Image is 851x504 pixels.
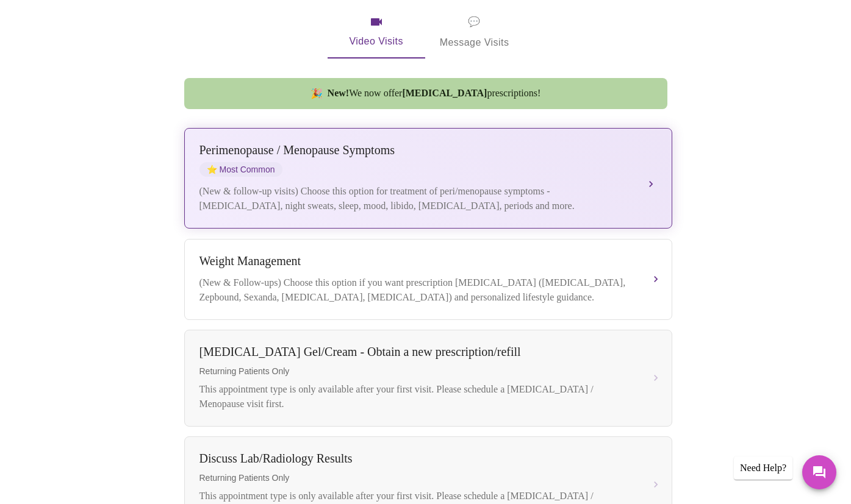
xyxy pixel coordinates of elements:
strong: [MEDICAL_DATA] [402,88,487,98]
span: message [468,13,480,30]
strong: New! [328,88,350,98]
span: new [311,88,323,99]
span: Returning Patients Only [199,366,633,376]
div: (New & follow-up visits) Choose this option for treatment of peri/menopause symptoms - [MEDICAL_D... [199,184,633,213]
span: Video Visits [342,15,411,50]
div: This appointment type is only available after your first visit. Please schedule a [MEDICAL_DATA] ... [199,382,633,411]
span: Returning Patients Only [199,473,633,483]
span: We now offer prescriptions! [328,88,541,99]
div: Need Help? [734,456,792,480]
span: Message Visits [440,13,509,51]
button: Perimenopause / Menopause SymptomsstarMost Common(New & follow-up visits) Choose this option for ... [184,128,672,229]
div: Perimenopause / Menopause Symptoms [199,143,633,157]
div: (New & Follow-ups) Choose this option if you want prescription [MEDICAL_DATA] ([MEDICAL_DATA], Ze... [199,275,633,305]
button: [MEDICAL_DATA] Gel/Cream - Obtain a new prescription/refillReturning Patients OnlyThis appointmen... [184,330,672,427]
div: Weight Management [199,254,633,268]
button: Messages [802,455,836,489]
span: star [207,165,217,174]
div: [MEDICAL_DATA] Gel/Cream - Obtain a new prescription/refill [199,345,633,359]
button: Weight Management(New & Follow-ups) Choose this option if you want prescription [MEDICAL_DATA] ([... [184,239,672,320]
div: Discuss Lab/Radiology Results [199,452,633,466]
span: Most Common [199,162,282,177]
